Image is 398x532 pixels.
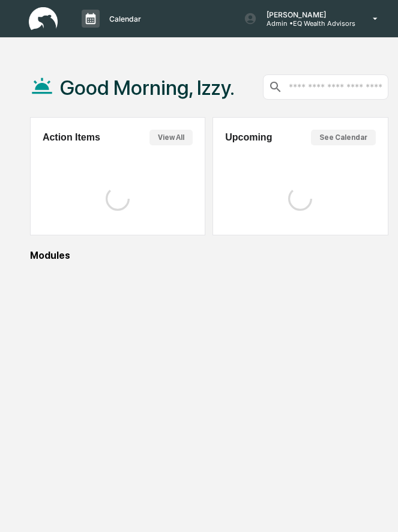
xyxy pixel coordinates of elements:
h1: Good Morning, Izzy. [60,76,235,100]
h2: Upcoming [225,132,272,143]
p: [PERSON_NAME] [257,10,355,19]
img: logo [29,7,58,31]
h2: Action Items [43,132,100,143]
p: Calendar [100,14,147,23]
div: Modules [30,250,388,261]
button: View All [149,130,193,145]
p: Admin • EQ Wealth Advisors [257,19,355,28]
button: See Calendar [311,130,376,145]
